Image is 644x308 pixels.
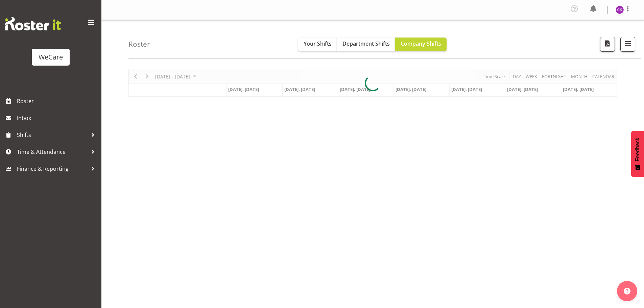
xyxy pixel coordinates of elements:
[337,38,395,51] button: Department Shifts
[631,131,644,177] button: Feedback - Show survey
[401,40,441,47] span: Company Shifts
[616,6,624,14] img: chloe-kim10479.jpg
[635,138,641,161] span: Feedback
[298,38,337,51] button: Your Shifts
[5,17,61,30] img: Rosterit website logo
[17,96,98,106] span: Roster
[17,130,88,140] span: Shifts
[624,288,630,294] img: help-xxl-2.png
[17,113,98,123] span: Inbox
[395,38,447,51] button: Company Shifts
[620,37,635,52] button: Filter Shifts
[17,147,88,157] span: Time & Attendance
[17,164,88,174] span: Finance & Reporting
[304,40,332,47] span: Your Shifts
[342,40,390,47] span: Department Shifts
[600,37,615,52] button: Download a PDF of the roster according to the set date range.
[39,52,63,62] div: WeCare
[128,40,150,48] h4: Roster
